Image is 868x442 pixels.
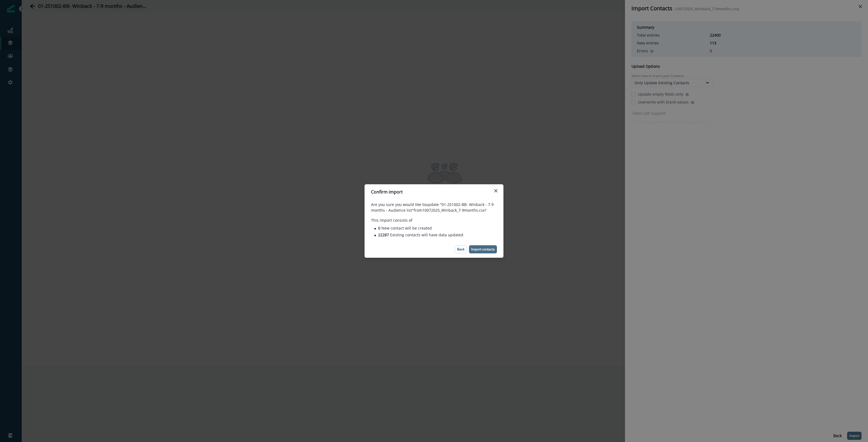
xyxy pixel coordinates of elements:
[471,247,495,251] p: Import contacts
[371,217,497,223] p: This import consists of
[371,189,403,195] p: Confirm import
[378,225,381,231] span: 0
[492,186,500,195] button: Close
[378,225,432,231] p: New contact will be created
[378,232,463,238] p: Existing contacts will have data updated
[469,245,497,253] button: Import contacts
[378,232,390,237] span: 22287
[457,247,464,251] p: Back
[371,202,497,213] p: Are you sure you would like to update "01-251002-BB- Winback - 7-9 months - Audience list" from 1...
[455,245,467,253] button: Back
